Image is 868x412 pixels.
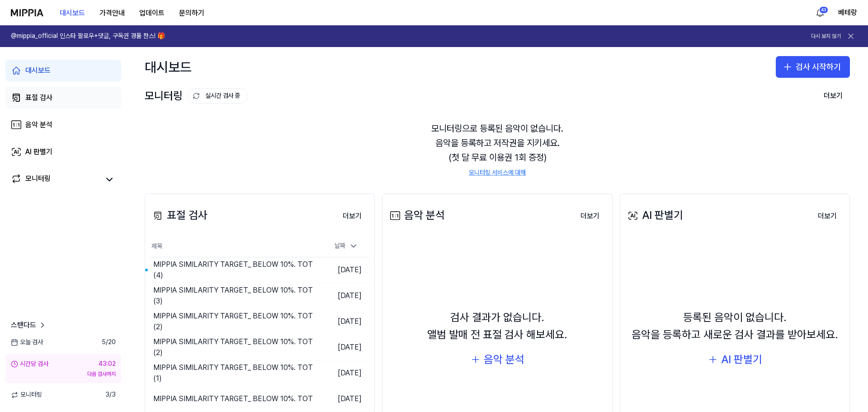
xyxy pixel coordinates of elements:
button: 검사 시작하기 [776,56,850,78]
div: 음악 분석 [25,119,52,130]
div: AI 판별기 [721,351,762,368]
div: 검사 결과가 없습니다. 앨범 발매 전 표절 검사 해보세요. [427,309,567,344]
a: 모니터링 서비스에 대해 [469,168,526,177]
div: 모니터링 [25,173,51,186]
div: MIPPIA SIMILARITY TARGET_ BELOW 10%. TOT (1) [153,362,314,384]
div: MIPPIA SIMILARITY TARGET_ BELOW 10%. TOT (2) [153,311,314,332]
div: 시간당 검사 [11,360,48,369]
button: 더보기 [573,207,607,225]
div: AI 판별기 [25,147,52,157]
td: [DATE] [314,360,369,386]
div: MIPPIA SIMILARITY TARGET_ BELOW 10%. TOT (2) [153,336,314,358]
div: 모니터링으로 등록된 음악이 없습니다. 음악을 등록하고 저작권을 지키세요. (첫 달 무료 이용권 1회 증정) [145,110,850,188]
button: 대시보드 [52,4,92,22]
a: 업데이트 [132,0,172,25]
img: logo [11,9,43,16]
div: MIPPIA SIMILARITY TARGET_ BELOW 10%. TOT [153,393,313,404]
span: 3 / 3 [105,390,116,399]
span: 스탠다드 [11,320,36,331]
div: 표절 검사 [151,207,208,224]
div: 모니터링 [145,87,248,104]
span: 5 / 20 [102,338,116,347]
td: [DATE] [314,309,369,335]
button: 더보기 [816,87,850,105]
button: AI 판별기 [708,351,762,368]
a: 음악 분석 [5,114,121,136]
h1: @mippia_official 인스타 팔로우+댓글, 구독권 경품 찬스! 🎁 [11,32,165,41]
a: AI 판별기 [5,141,121,163]
button: 업데이트 [132,4,172,22]
a: 더보기 [335,206,369,225]
button: 음악 분석 [470,351,524,368]
a: 모니터링 [11,173,99,186]
td: [DATE] [314,283,369,309]
div: 등록된 음악이 없습니다. 음악을 등록하고 새로운 검사 결과를 받아보세요. [632,309,838,344]
span: 모니터링 [11,390,42,399]
button: 다시 보지 않기 [811,33,841,40]
td: [DATE] [314,257,369,283]
a: 더보기 [573,206,607,225]
button: 베테랑 [838,7,857,18]
div: 43:02 [99,360,116,369]
th: 제목 [151,236,314,257]
div: 다음 검사까지 [11,370,116,378]
div: 대시보드 [25,65,51,76]
img: 알림 [815,7,826,18]
td: [DATE] [314,386,369,412]
div: 날짜 [331,239,362,253]
td: [DATE] [314,335,369,360]
div: MIPPIA SIMILARITY TARGET_ BELOW 10%. TOT (4) [153,259,314,281]
div: 표절 검사 [25,92,52,103]
div: 대시보드 [145,56,192,78]
div: MIPPIA SIMILARITY TARGET_ BELOW 10%. TOT (3) [153,285,314,307]
span: 오늘 검사 [11,338,43,347]
button: 문의하기 [172,4,212,22]
button: 더보기 [811,207,844,225]
button: 알림43 [813,5,827,20]
div: AI 판별기 [626,207,683,224]
div: 43 [819,6,828,14]
div: 음악 분석 [388,207,445,224]
a: 대시보드 [5,60,121,81]
div: 음악 분석 [484,351,524,368]
a: 스탠다드 [11,320,47,331]
button: 실시간 검사 중 [188,88,248,104]
a: 표절 검사 [5,87,121,109]
a: 더보기 [811,206,844,225]
button: 가격안내 [92,4,132,22]
button: 더보기 [335,207,369,225]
